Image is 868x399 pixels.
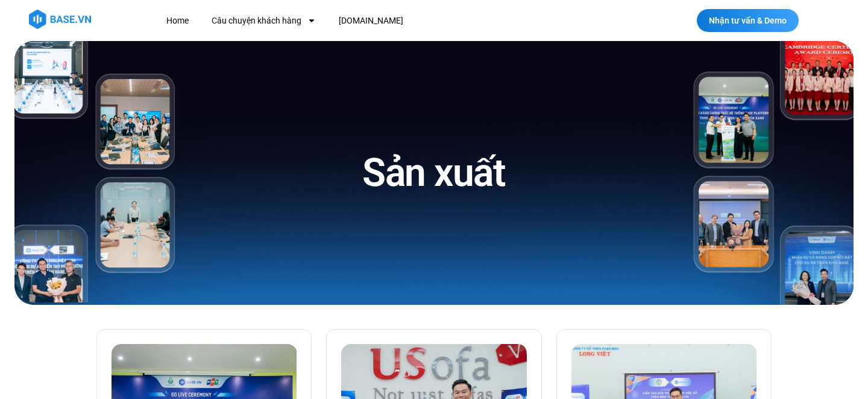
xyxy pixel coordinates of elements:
[709,16,787,25] span: Nhận tư vấn & Demo
[157,10,198,32] a: Home
[330,10,412,32] a: [DOMAIN_NAME]
[203,10,325,32] a: Câu chuyện khách hàng
[157,10,620,32] nav: Menu
[697,9,799,32] a: Nhận tư vấn & Demo
[362,148,505,198] h1: Sản xuất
